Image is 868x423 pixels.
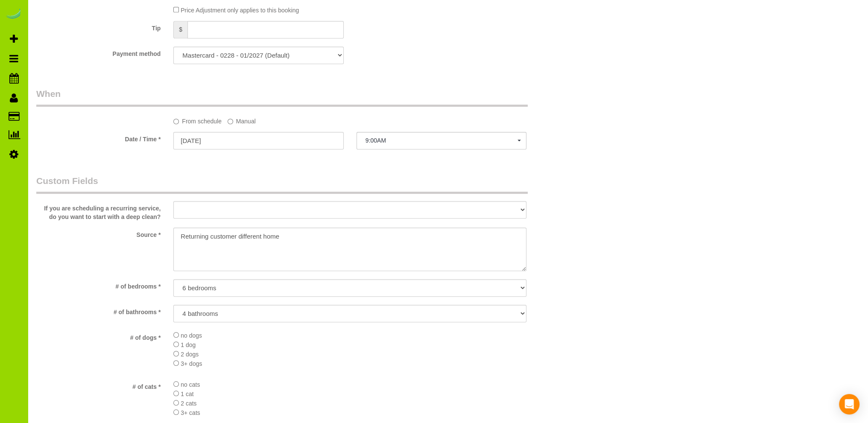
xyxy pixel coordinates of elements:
span: 1 cat [181,391,193,397]
label: # of cats * [30,379,167,391]
label: Date / Time * [30,132,167,143]
label: # of dogs * [30,330,167,342]
span: no cats [181,381,200,388]
label: Source * [30,228,167,239]
label: From schedule [173,114,222,125]
label: Tip [30,21,167,32]
span: 3+ dogs [181,360,202,367]
label: # of bedrooms * [30,279,167,291]
div: Open Intercom Messenger [839,394,859,414]
span: Price Adjustment only applies to this booking [181,7,299,14]
span: no dogs [181,332,202,339]
span: $ [173,21,187,38]
input: Manual [228,119,233,124]
span: 1 dog [181,341,196,348]
label: Payment method [30,47,167,58]
label: # of bathrooms * [30,305,167,316]
button: 9:00AM [357,132,526,149]
span: 2 cats [181,400,196,407]
label: Manual [228,114,256,125]
span: 9:00AM [365,137,517,144]
input: MM/DD/YYYY [173,132,343,149]
span: 3+ cats [181,409,200,416]
legend: Custom Fields [36,175,528,194]
legend: When [36,88,528,107]
label: If you are scheduling a recurring service, do you want to start with a deep clean? [30,201,167,221]
span: 2 dogs [181,351,199,358]
input: From schedule [173,119,179,124]
img: Automaid Logo [5,9,22,20]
